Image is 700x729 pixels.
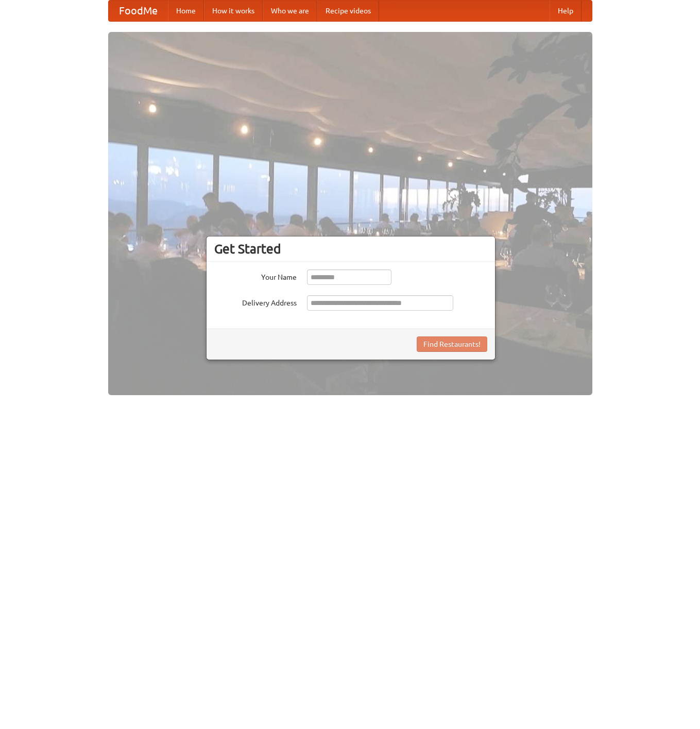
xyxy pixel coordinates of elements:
[204,1,263,21] a: How it works
[214,269,297,282] label: Your Name
[214,295,297,308] label: Delivery Address
[417,336,487,352] button: Find Restaurants!
[550,1,582,21] a: Help
[168,1,204,21] a: Home
[263,1,317,21] a: Who we are
[317,1,379,21] a: Recipe videos
[214,241,487,257] h3: Get Started
[109,1,168,21] a: FoodMe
